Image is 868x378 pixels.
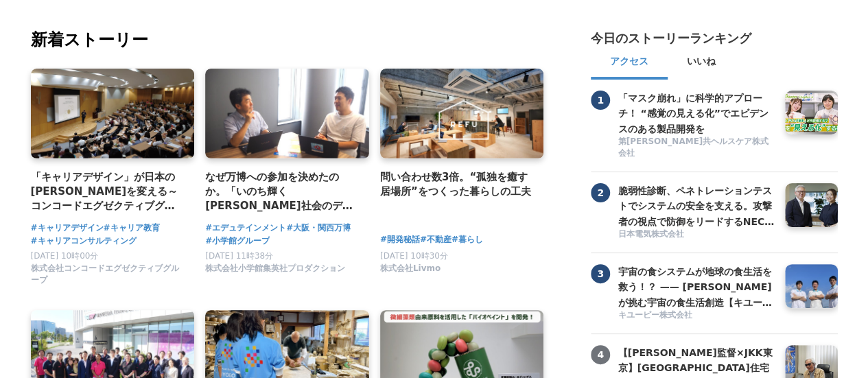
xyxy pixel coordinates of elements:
a: #キャリア教育 [104,222,160,235]
span: 3 [591,264,610,283]
a: 第[PERSON_NAME]共ヘルスケア株式会社 [618,136,775,161]
span: [DATE] 11時38分 [205,251,273,261]
span: 株式会社コンコードエグゼクティブグループ [31,263,184,286]
span: [DATE] 10時30分 [380,251,448,261]
a: 株式会社コンコードエグゼクティブグループ [31,279,184,288]
a: #キャリアコンサルティング [31,235,137,248]
h2: 今日のストーリーランキング [591,30,751,47]
span: 1 [591,91,610,110]
a: #開発秘話 [380,233,420,246]
a: 「キャリアデザイン」が日本の[PERSON_NAME]を変える～コンコードエグゼクティブグループの挑戦 [31,169,184,214]
button: いいね [668,47,735,80]
span: 第[PERSON_NAME]共ヘルスケア株式会社 [618,136,775,159]
a: #大阪・関西万博 [286,222,351,235]
a: なぜ万博への参加を決めたのか。「いのち輝く[PERSON_NAME]社会のデザイン」の実現に向けて、エデュテインメントの可能性を追求するプロジェクト。 [205,169,358,214]
a: 「マスク崩れ」に科学的アプローチ！ “感覚の見える化”でエビデンスのある製品開発を [618,91,775,134]
button: アクセス [591,47,668,80]
a: 問い合わせ数3倍。“孤独を癒す居場所”をつくった暮らしの工夫 [380,169,533,200]
a: 株式会社小学館集英社プロダクション [205,267,345,276]
a: #小学館グループ [205,235,270,248]
h3: 宇宙の食システムが地球の食生活を救う！？ —— [PERSON_NAME]が挑む宇宙の食生活創造【キユーピー ミライ研究員】 [618,264,775,310]
h3: 「マスク崩れ」に科学的アプローチ！ “感覚の見える化”でエビデンスのある製品開発を [618,91,775,137]
a: 宇宙の食システムが地球の食生活を救う！？ —— [PERSON_NAME]が挑む宇宙の食生活創造【キユーピー ミライ研究員】 [618,264,775,308]
a: 株式会社Livmo [380,267,441,276]
span: キユーピー株式会社 [618,309,692,321]
a: 脆弱性診断、ペネトレーションテストでシステムの安全を支える。攻撃者の視点で防御をリードするNECの「リスクハンティングチーム」 [618,183,775,227]
span: 日本電気株式会社 [618,228,684,240]
a: キユーピー株式会社 [618,309,775,322]
span: 4 [591,345,610,364]
a: #暮らし [451,233,483,246]
span: 2 [591,183,610,202]
a: #キャリアデザイン [31,222,104,235]
span: 株式会社Livmo [380,263,441,274]
a: #エデュテインメント [205,222,286,235]
span: 株式会社小学館集英社プロダクション [205,263,345,274]
h3: 脆弱性診断、ペネトレーションテストでシステムの安全を支える。攻撃者の視点で防御をリードするNECの「リスクハンティングチーム」 [618,183,775,229]
a: #不動産 [420,233,451,246]
h2: 新着ストーリー [31,27,547,52]
span: [DATE] 10時00分 [31,251,99,261]
a: 日本電気株式会社 [618,228,775,241]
